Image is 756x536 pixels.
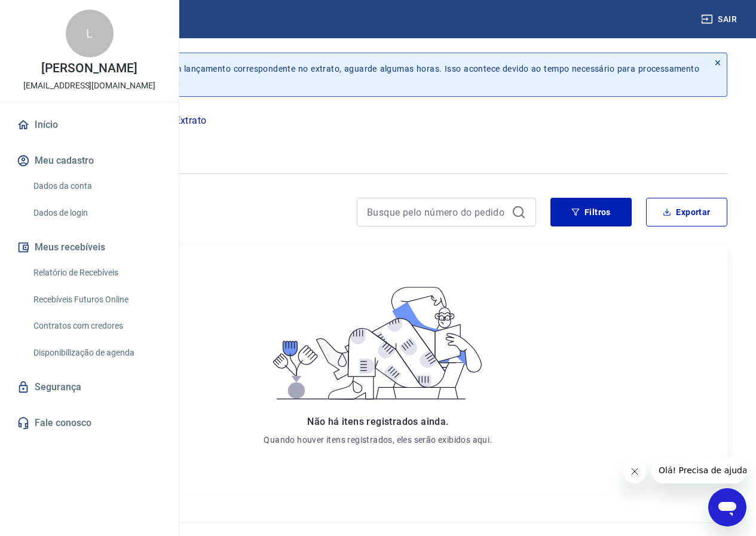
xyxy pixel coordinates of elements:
[646,198,727,226] button: Exportar
[29,174,164,198] a: Dados da conta
[29,287,164,312] a: Recebíveis Futuros Online
[29,201,164,225] a: Dados de login
[367,203,507,221] input: Busque pelo número do pedido
[14,234,164,261] button: Meus recebíveis
[699,8,742,30] button: Sair
[307,416,448,427] span: Não há itens registrados ainda.
[14,374,164,400] a: Segurança
[7,8,100,18] span: Olá! Precisa de ajuda?
[29,135,727,159] h4: Extrato
[66,10,114,57] div: L
[29,261,164,285] a: Relatório de Recebíveis
[65,63,699,87] p: Se o saldo aumentar sem um lançamento correspondente no extrato, aguarde algumas horas. Isso acon...
[14,148,164,174] button: Meu cadastro
[41,62,137,75] p: [PERSON_NAME]
[651,457,746,483] iframe: Mensagem da empresa
[14,410,164,436] a: Fale conosco
[23,79,155,92] p: [EMAIL_ADDRESS][DOMAIN_NAME]
[14,112,164,138] a: Início
[623,460,647,483] iframe: Fechar mensagem
[264,434,492,446] p: Quando houver itens registrados, eles serão exibidos aqui.
[550,198,632,226] button: Filtros
[29,314,164,338] a: Contratos com credores
[708,488,746,526] iframe: Botão para abrir a janela de mensagens
[29,341,164,365] a: Disponibilização de agenda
